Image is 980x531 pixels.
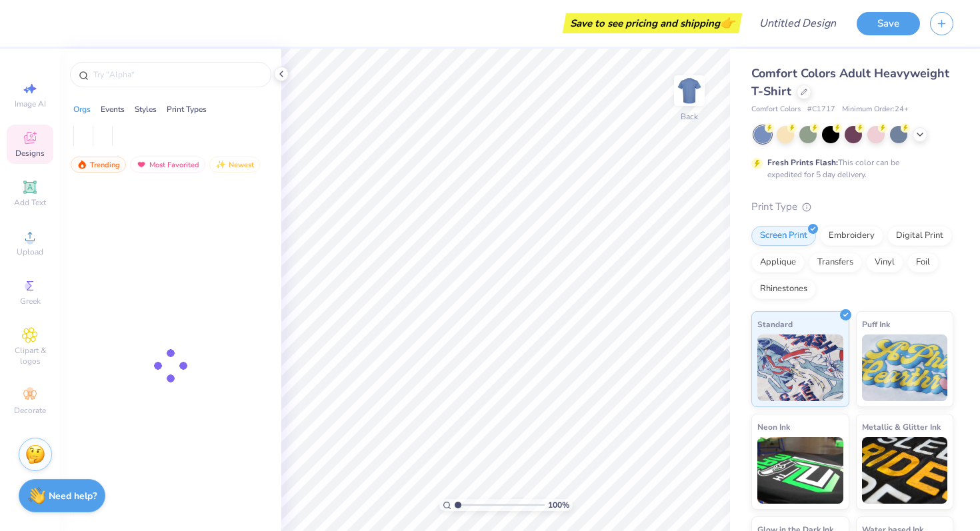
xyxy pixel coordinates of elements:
span: # C1717 [807,104,835,115]
span: Comfort Colors Adult Heavyweight T-Shirt [751,65,949,99]
div: Screen Print [751,226,816,246]
span: Metallic & Glitter Ink [862,420,941,434]
div: Back [681,111,698,123]
div: Rhinestones [751,279,816,299]
div: Newest [209,157,260,173]
div: Applique [751,253,805,272]
img: Neon Ink [757,437,843,504]
span: Neon Ink [757,420,790,434]
span: Add Text [14,197,46,208]
span: Upload [17,247,43,257]
img: most_fav.gif [136,160,147,169]
button: Save [857,12,920,35]
span: Decorate [14,405,46,416]
span: Image AI [15,99,46,109]
strong: Fresh Prints Flash: [767,157,838,168]
span: 👉 [720,15,735,31]
div: Embroidery [820,226,883,246]
div: Trending [71,157,126,173]
div: Foil [907,253,939,272]
span: Designs [15,148,45,159]
span: Minimum Order: 24 + [842,104,909,115]
strong: Need help? [49,490,97,502]
img: Metallic & Glitter Ink [862,437,948,504]
img: trending.gif [77,160,87,169]
div: Most Favorited [130,157,205,173]
span: 100 % [548,499,569,511]
div: Orgs [73,103,91,115]
span: Puff Ink [862,317,890,331]
span: Greek [20,296,41,306]
img: Standard [757,334,843,401]
div: Print Types [167,103,207,115]
img: Puff Ink [862,334,948,401]
span: Clipart & logos [7,345,53,366]
img: Back [676,77,703,104]
div: Styles [135,103,157,115]
span: Comfort Colors [751,104,801,115]
div: Events [101,103,125,115]
div: Print Type [751,199,953,215]
img: Newest.gif [215,160,226,169]
div: Save to see pricing and shipping [566,13,739,33]
div: This color can be expedited for 5 day delivery. [767,157,931,181]
div: Transfers [809,253,862,272]
div: Digital Print [887,226,952,246]
span: Standard [757,317,793,331]
input: Untitled Design [749,10,847,37]
div: Vinyl [866,253,903,272]
input: Try "Alpha" [92,68,263,81]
